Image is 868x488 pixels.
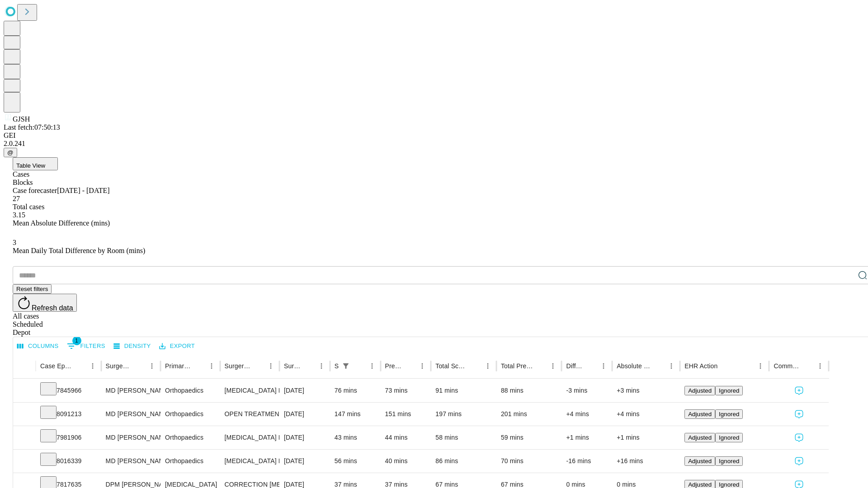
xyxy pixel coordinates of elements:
[715,433,743,442] button: Ignored
[335,403,376,426] div: 147 mins
[40,403,97,426] div: 8091213
[585,360,597,372] button: Sort
[157,339,197,353] button: Export
[435,450,492,473] div: 86 mins
[18,407,31,422] button: Expand
[40,362,73,370] div: Case Epic Id
[719,481,739,488] span: Ignored
[353,360,366,372] button: Sort
[684,456,715,466] button: Adjusted
[715,386,743,395] button: Ignored
[205,360,218,372] button: Menu
[165,450,215,473] div: Orthopaedics
[469,360,481,372] button: Sort
[111,339,153,353] button: Density
[435,379,492,402] div: 91 mins
[718,360,731,372] button: Sort
[435,403,492,426] div: 197 mins
[13,284,52,294] button: Reset filters
[385,426,427,449] div: 44 mins
[13,203,44,211] span: Total cases
[684,362,717,370] div: EHR Action
[688,458,712,465] span: Adjusted
[340,360,352,372] div: 1 active filter
[566,450,608,473] div: -16 mins
[18,383,31,399] button: Expand
[252,360,264,372] button: Sort
[284,426,325,449] div: [DATE]
[225,426,275,449] div: [MEDICAL_DATA] RELEASE
[385,403,427,426] div: 151 mins
[754,360,767,372] button: Menu
[684,386,715,395] button: Adjusted
[106,379,156,402] div: MD [PERSON_NAME] [PERSON_NAME]
[617,403,675,426] div: +4 mins
[13,239,16,246] span: 3
[688,434,712,441] span: Adjusted
[15,339,61,353] button: Select columns
[165,426,215,449] div: Orthopaedics
[284,450,325,473] div: [DATE]
[165,403,215,426] div: Orthopaedics
[165,362,191,370] div: Primary Service
[501,450,557,473] div: 70 mins
[165,379,215,402] div: Orthopaedics
[665,360,678,372] button: Menu
[32,304,73,312] span: Refresh data
[617,450,675,473] div: +16 mins
[566,362,584,370] div: Difference
[335,450,376,473] div: 56 mins
[719,387,739,394] span: Ignored
[315,360,328,372] button: Menu
[225,403,275,426] div: OPEN TREATMENT [MEDICAL_DATA]
[403,360,416,372] button: Sort
[18,454,31,469] button: Expand
[335,379,376,402] div: 76 mins
[385,450,427,473] div: 40 mins
[72,336,81,345] span: 1
[13,195,20,202] span: 27
[684,409,715,419] button: Adjusted
[801,360,814,372] button: Sort
[547,360,559,372] button: Menu
[193,360,205,372] button: Sort
[435,426,492,449] div: 58 mins
[284,362,302,370] div: Surgery Date
[106,403,156,426] div: MD [PERSON_NAME] [PERSON_NAME]
[16,162,45,169] span: Table View
[284,403,325,426] div: [DATE]
[617,379,675,402] div: +3 mins
[225,362,251,370] div: Surgery Name
[617,362,651,370] div: Absolute Difference
[566,379,608,402] div: -3 mins
[13,187,57,194] span: Case forecaster
[566,426,608,449] div: +1 mins
[65,339,108,353] button: Show filters
[13,247,145,254] span: Mean Daily Total Difference by Room (mins)
[617,426,675,449] div: +1 mins
[340,360,352,372] button: Show filters
[57,187,109,194] span: [DATE] - [DATE]
[40,426,97,449] div: 7981906
[264,360,277,372] button: Menu
[4,131,864,140] div: GEI
[366,360,378,372] button: Menu
[774,362,800,370] div: Comments
[225,450,275,473] div: [MEDICAL_DATA] RELEASE
[501,403,557,426] div: 201 mins
[86,360,99,372] button: Menu
[13,211,25,219] span: 3.15
[715,456,743,466] button: Ignored
[4,140,864,148] div: 2.0.241
[4,148,17,157] button: @
[16,286,48,292] span: Reset filters
[435,362,468,370] div: Total Scheduled Duration
[501,379,557,402] div: 88 mins
[284,379,325,402] div: [DATE]
[719,434,739,441] span: Ignored
[74,360,86,372] button: Sort
[335,426,376,449] div: 43 mins
[18,430,31,446] button: Expand
[133,360,146,372] button: Sort
[385,379,427,402] div: 73 mins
